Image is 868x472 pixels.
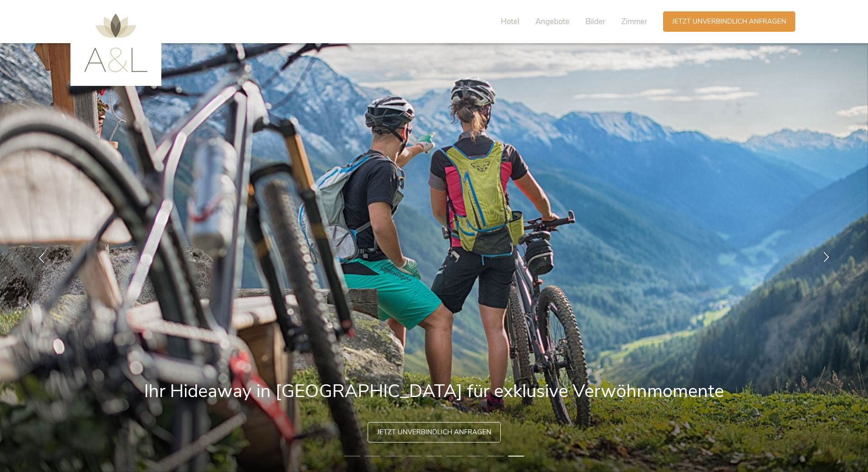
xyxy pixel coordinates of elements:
span: Bilder [585,16,605,27]
img: AMONTI & LUNARIS Wellnessresort [84,14,148,72]
span: Jetzt unverbindlich anfragen [672,17,786,26]
span: Zimmer [621,16,647,27]
span: Angebote [535,16,569,27]
span: Jetzt unverbindlich anfragen [377,427,491,437]
span: Hotel [501,16,519,27]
